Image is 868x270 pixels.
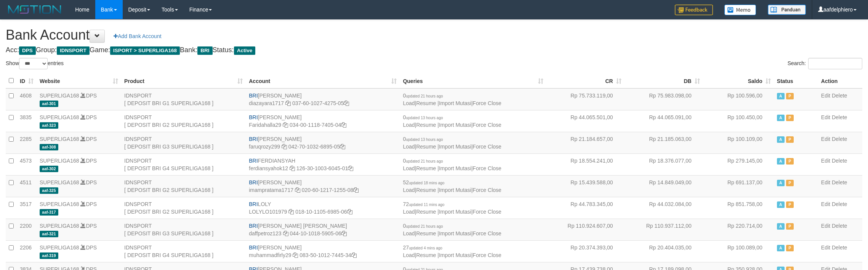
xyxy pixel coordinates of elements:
[832,158,847,164] a: Delete
[406,137,443,142] span: updated 13 hours ago
[472,187,501,193] a: Force Close
[403,187,415,193] a: Load
[341,230,347,236] a: Copy 044101018590506 to clipboard
[37,197,121,219] td: DPS
[249,209,287,215] a: LOLYLO101979
[472,230,501,236] a: Force Close
[472,165,501,171] a: Force Close
[472,100,501,106] a: Force Close
[246,197,400,219] td: LOLY 018-10-1105-6985-06
[295,187,300,193] a: Copy imampratama1717 to clipboard
[37,175,121,197] td: DPS
[6,4,64,15] img: MOTION_logo.png
[109,30,166,43] a: Add Bank Account
[6,58,64,69] label: Show entries
[121,132,246,153] td: IDNSPORT [ DEPOSIT BRI G3 SUPERLIGA168 ]
[403,223,443,229] span: 0
[400,73,546,88] th: Queries: activate to sort column ascending
[403,201,444,207] span: 72
[234,46,256,55] span: Active
[403,158,443,164] span: 0
[625,175,703,197] td: Rp 14.849.049,00
[546,197,625,219] td: Rp 44.783.345,00
[546,73,625,88] th: CR: activate to sort column ascending
[121,240,246,262] td: IDNSPORT [ DEPOSIT BRI G4 SUPERLIGA168 ]
[283,122,288,128] a: Copy Faridahalla29 to clipboard
[249,114,258,120] span: BRI
[121,73,246,88] th: Product: activate to sort column ascending
[832,179,847,185] a: Delete
[777,158,785,165] span: Active
[40,166,58,172] span: aaf-302
[403,136,443,142] span: 0
[416,230,436,236] a: Resume
[724,5,756,15] img: Button%20Memo.svg
[110,46,180,55] span: ISPORT > SUPERLIGA168
[625,153,703,175] td: Rp 18.376.077,00
[832,114,847,120] a: Delete
[821,158,830,164] a: Edit
[40,93,79,99] a: SUPERLIGA168
[6,27,862,43] h1: Bank Account
[472,252,501,258] a: Force Close
[703,132,774,153] td: Rp 100.109,00
[821,114,830,120] a: Edit
[774,73,818,88] th: Status
[403,114,501,128] span: | | |
[403,252,415,258] a: Load
[403,114,443,120] span: 0
[821,244,830,251] a: Edit
[821,136,830,142] a: Edit
[439,165,471,171] a: Import Mutasi
[821,201,830,207] a: Edit
[249,201,258,207] span: BRI
[625,219,703,240] td: Rp 110.937.112,00
[439,252,471,258] a: Import Mutasi
[546,175,625,197] td: Rp 15.439.588,00
[675,5,713,15] img: Feedback.jpg
[625,88,703,110] td: Rp 75.983.098,00
[348,165,353,171] a: Copy 126301003604501 to clipboard
[546,240,625,262] td: Rp 20.374.393,00
[121,88,246,110] td: IDNSPORT [ DEPOSIT BRI G1 SUPERLIGA168 ]
[821,179,830,185] a: Edit
[283,230,288,236] a: Copy daffpetroz123 to clipboard
[40,252,58,259] span: aaf-319
[249,252,291,258] a: muhammadfirly29
[249,100,284,106] a: diazayara1717
[246,88,400,110] td: [PERSON_NAME] 037-60-1027-4275-05
[17,110,37,132] td: 3835
[777,180,785,186] span: Active
[17,73,37,88] th: ID: activate to sort column ascending
[403,179,501,193] span: | | |
[403,144,415,150] a: Load
[703,110,774,132] td: Rp 100.450,00
[546,132,625,153] td: Rp 21.184.657,00
[472,144,501,150] a: Force Close
[703,153,774,175] td: Rp 279.145,00
[786,158,794,165] span: Paused
[406,116,443,120] span: updated 13 hours ago
[406,159,443,163] span: updated 21 hours ago
[347,209,352,215] a: Copy 018101105698506 to clipboard
[403,136,501,150] span: | | |
[403,209,415,215] a: Load
[17,240,37,262] td: 2206
[439,187,471,193] a: Import Mutasi
[409,246,442,250] span: updated 4 mins ago
[37,153,121,175] td: DPS
[40,144,58,150] span: aaf-308
[416,187,436,193] a: Resume
[246,219,400,240] td: [PERSON_NAME] [PERSON_NAME] 044-10-1018-5905-06
[246,110,400,132] td: [PERSON_NAME] 034-00-1118-7405-04
[293,252,298,258] a: Copy muhammadfirly29 to clipboard
[472,122,501,128] a: Force Close
[249,244,258,251] span: BRI
[40,114,79,120] a: SUPERLIGA168
[121,153,246,175] td: IDNSPORT [ DEPOSIT BRI G4 SUPERLIGA168 ]
[546,88,625,110] td: Rp 75.733.119,00
[40,158,79,164] a: SUPERLIGA168
[403,100,415,106] a: Load
[40,244,79,251] a: SUPERLIGA168
[703,240,774,262] td: Rp 100.089,00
